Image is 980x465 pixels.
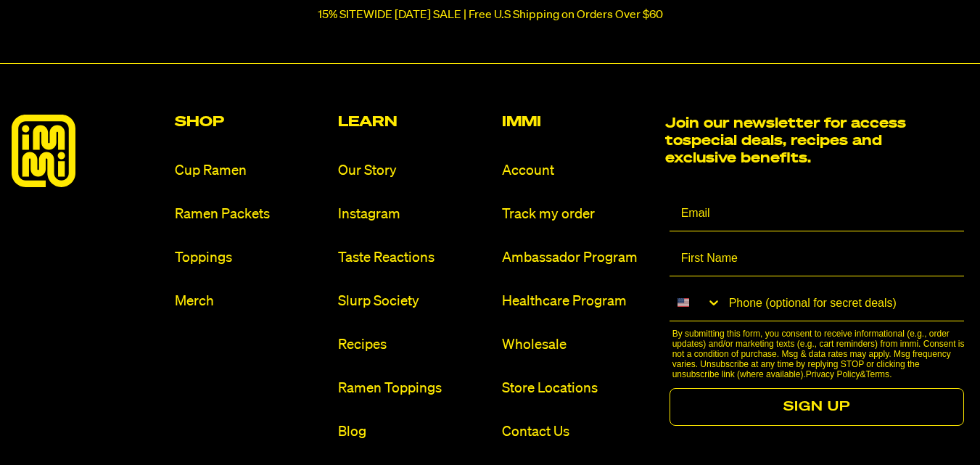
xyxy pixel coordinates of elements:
[502,292,654,311] a: Healthcare Program
[338,335,490,355] a: Recipes
[175,205,326,224] a: Ramen Packets
[338,248,490,268] a: Taste Reactions
[722,285,964,321] input: Phone (optional for secret deals)
[678,297,689,308] img: United States
[865,369,889,379] a: Terms
[670,388,964,426] button: SIGN UP
[502,161,654,181] a: Account
[175,161,326,181] a: Cup Ramen
[502,335,654,355] a: Wholesale
[806,369,860,379] a: Privacy Policy
[175,115,326,129] h2: Shop
[665,115,915,167] h2: Join our newsletter for access to special deals, recipes and exclusive benefits.
[12,115,75,187] img: immieats
[318,9,663,22] p: 15% SITEWIDE [DATE] SALE | Free U.S Shipping on Orders Over $60
[502,379,654,398] a: Store Locations
[670,240,964,276] input: First Name
[672,329,968,379] p: By submitting this form, you consent to receive informational (e.g., order updates) and/or market...
[338,161,490,181] a: Our Story
[338,379,490,398] a: Ramen Toppings
[502,205,654,224] a: Track my order
[338,115,490,129] h2: Learn
[502,248,654,268] a: Ambassador Program
[502,422,654,442] a: Contact Us
[175,248,326,268] a: Toppings
[338,205,490,224] a: Instagram
[502,115,654,129] h2: Immi
[670,195,964,231] input: Email
[175,292,326,311] a: Merch
[338,292,490,311] a: Slurp Society
[338,422,490,442] a: Blog
[670,285,722,320] button: Search Countries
